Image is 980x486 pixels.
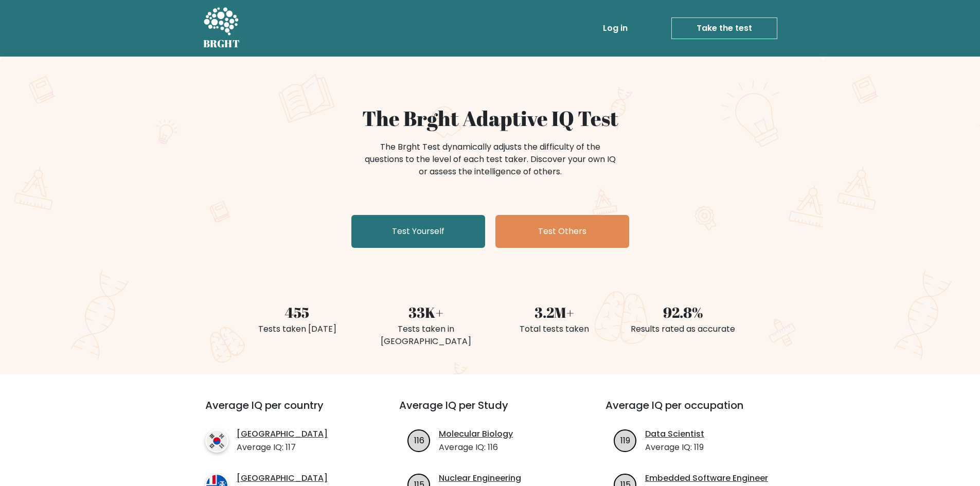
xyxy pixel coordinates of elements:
[368,323,484,348] div: Tests taken in [GEOGRAPHIC_DATA]
[645,428,704,440] a: Data Scientist
[239,106,741,131] h1: The Brght Adaptive IQ Test
[439,472,521,484] a: Nuclear Engineering
[237,472,328,484] a: [GEOGRAPHIC_DATA]
[599,18,632,39] a: Log in
[496,301,613,323] div: 3.2M+
[203,4,240,52] a: BRGHT
[496,323,613,335] div: Total tests taken
[495,215,629,248] a: Test Others
[645,441,704,454] p: Average IQ: 119
[239,323,355,335] div: Tests taken [DATE]
[414,434,424,446] text: 116
[239,301,355,323] div: 455
[368,301,484,323] div: 33K+
[620,434,630,446] text: 119
[203,38,240,50] h5: BRGHT
[362,141,619,178] div: The Brght Test dynamically adjusts the difficulty of the questions to the level of each test take...
[399,399,581,424] h3: Average IQ per Study
[237,441,328,454] p: Average IQ: 117
[205,429,228,453] img: country
[625,323,741,335] div: Results rated as accurate
[625,301,741,323] div: 92.8%
[671,17,777,39] a: Take the test
[351,215,485,248] a: Test Yourself
[205,399,362,424] h3: Average IQ per country
[645,472,768,484] a: Embedded Software Engineer
[237,428,328,440] a: [GEOGRAPHIC_DATA]
[439,441,513,454] p: Average IQ: 116
[439,428,513,440] a: Molecular Biology
[605,399,787,424] h3: Average IQ per occupation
